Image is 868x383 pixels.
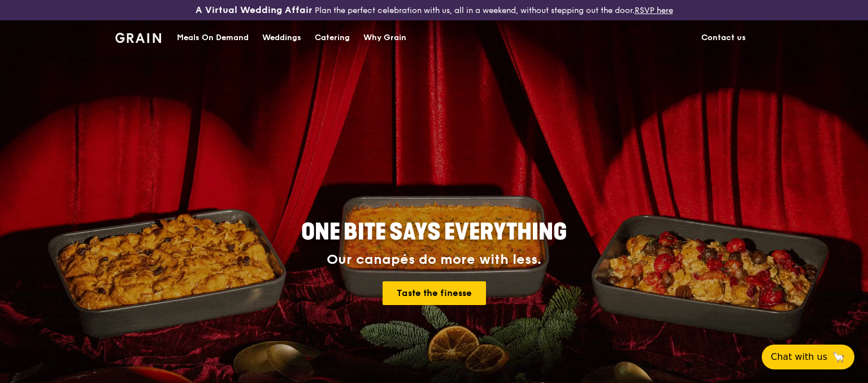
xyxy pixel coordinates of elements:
[771,350,827,364] span: Chat with us
[832,350,845,364] span: 🦙
[115,33,161,43] img: Grain
[383,281,486,305] a: Taste the finesse
[177,21,249,55] div: Meals On Demand
[695,21,753,55] a: Contact us
[762,345,854,369] button: Chat with us🦙
[196,5,313,16] h3: A Virtual Wedding Affair
[635,6,673,15] a: RSVP here
[262,21,301,55] div: Weddings
[315,21,350,55] div: Catering
[231,252,637,268] div: Our canapés do more with less.
[308,21,357,55] a: Catering
[255,21,308,55] a: Weddings
[363,21,406,55] div: Why Grain
[301,219,567,246] span: ONE BITE SAYS EVERYTHING
[145,5,723,16] div: Plan the perfect celebration with us, all in a weekend, without stepping out the door.
[357,21,413,55] a: Why Grain
[115,20,161,54] a: GrainGrain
